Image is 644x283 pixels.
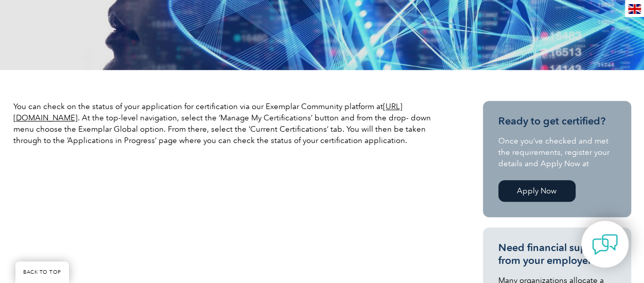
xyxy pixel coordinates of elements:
[498,241,616,267] h3: Need financial support from your employer?
[498,135,616,169] p: Once you’ve checked and met the requirements, register your details and Apply Now at
[498,180,576,202] a: Apply Now
[13,101,446,146] p: You can check on the status of your application for certification via our Exemplar Community plat...
[592,232,618,257] img: contact-chat.png
[628,4,641,14] img: en
[498,115,616,128] h3: Ready to get certified?
[15,261,69,283] a: BACK TO TOP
